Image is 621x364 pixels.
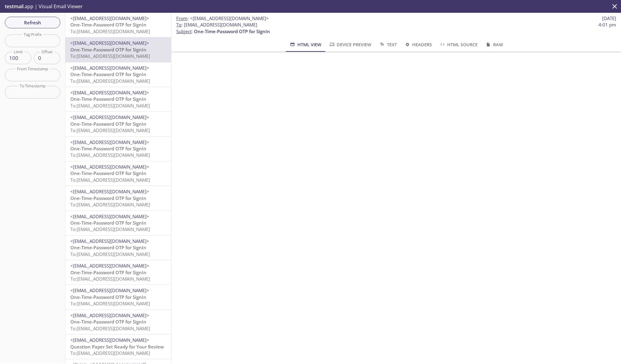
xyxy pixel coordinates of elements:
span: To: [EMAIL_ADDRESS][DOMAIN_NAME] [70,226,150,232]
span: One-Time-Password OTP for SignIn [70,244,146,250]
span: To: [EMAIL_ADDRESS][DOMAIN_NAME] [70,53,150,59]
span: <[EMAIL_ADDRESS][DOMAIN_NAME]> [70,65,149,71]
span: One-Time-Password OTP for SignIn [70,170,146,176]
span: Question Paper Set Ready for Your Review [70,344,164,350]
div: <[EMAIL_ADDRESS][DOMAIN_NAME]>One-Time-Password OTP for SignInTo:[EMAIL_ADDRESS][DOMAIN_NAME] [65,310,171,334]
span: To: [EMAIL_ADDRESS][DOMAIN_NAME] [70,177,150,183]
span: To: [EMAIL_ADDRESS][DOMAIN_NAME] [70,300,150,306]
span: <[EMAIL_ADDRESS][DOMAIN_NAME]> [70,263,149,269]
span: <[EMAIL_ADDRESS][DOMAIN_NAME]> [70,40,149,46]
span: : [EMAIL_ADDRESS][DOMAIN_NAME] [176,22,257,28]
span: One-Time-Password OTP for SignIn [70,71,146,77]
span: <[EMAIL_ADDRESS][DOMAIN_NAME]> [70,238,149,244]
span: One-Time-Password OTP for SignIn [70,294,146,300]
span: : [176,15,269,22]
span: One-Time-Password OTP for SignIn [70,121,146,127]
button: Refresh [5,17,60,28]
span: <[EMAIL_ADDRESS][DOMAIN_NAME]> [70,188,149,194]
span: To: [EMAIL_ADDRESS][DOMAIN_NAME] [70,251,150,257]
span: <[EMAIL_ADDRESS][DOMAIN_NAME]> [70,15,149,21]
p: : [176,22,616,35]
span: To: [EMAIL_ADDRESS][DOMAIN_NAME] [70,325,150,331]
span: One-Time-Password OTP for SignIn [70,47,146,53]
span: To: [EMAIL_ADDRESS][DOMAIN_NAME] [70,28,150,34]
span: One-Time-Password OTP for SignIn [70,195,146,201]
div: <[EMAIL_ADDRESS][DOMAIN_NAME]>One-Time-Password OTP for SignInTo:[EMAIL_ADDRESS][DOMAIN_NAME] [65,161,171,186]
span: <[EMAIL_ADDRESS][DOMAIN_NAME]> [70,287,149,293]
span: One-Time-Password OTP for SignIn [194,28,270,34]
span: 4:01 pm [598,22,616,28]
div: <[EMAIL_ADDRESS][DOMAIN_NAME]>One-Time-Password OTP for SignInTo:[EMAIL_ADDRESS][DOMAIN_NAME] [65,62,171,87]
span: Subject [176,28,191,34]
span: <[EMAIL_ADDRESS][DOMAIN_NAME]> [70,114,149,120]
span: <[EMAIL_ADDRESS][DOMAIN_NAME]> [70,164,149,170]
div: <[EMAIL_ADDRESS][DOMAIN_NAME]>One-Time-Password OTP for SignInTo:[EMAIL_ADDRESS][DOMAIN_NAME] [65,13,171,37]
span: One-Time-Password OTP for SignIn [70,220,146,226]
span: To: [EMAIL_ADDRESS][DOMAIN_NAME] [70,350,150,356]
div: <[EMAIL_ADDRESS][DOMAIN_NAME]>One-Time-Password OTP for SignInTo:[EMAIL_ADDRESS][DOMAIN_NAME] [65,112,171,136]
span: To: [EMAIL_ADDRESS][DOMAIN_NAME] [70,276,150,282]
span: One-Time-Password OTP for SignIn [70,22,146,28]
span: To [176,22,181,28]
span: Device Preview [329,41,371,48]
span: To: [EMAIL_ADDRESS][DOMAIN_NAME] [70,201,150,208]
span: One-Time-Password OTP for SignIn [70,269,146,275]
span: HTML Source [439,41,478,48]
span: HTML View [289,41,321,48]
div: <[EMAIL_ADDRESS][DOMAIN_NAME]>One-Time-Password OTP for SignInTo:[EMAIL_ADDRESS][DOMAIN_NAME] [65,37,171,62]
span: <[EMAIL_ADDRESS][DOMAIN_NAME]> [70,213,149,219]
span: [DATE] [602,15,616,22]
span: <[EMAIL_ADDRESS][DOMAIN_NAME]> [70,89,149,96]
div: <[EMAIL_ADDRESS][DOMAIN_NAME]>One-Time-Password OTP for SignInTo:[EMAIL_ADDRESS][DOMAIN_NAME] [65,211,171,235]
span: Refresh [10,19,55,26]
span: <[EMAIL_ADDRESS][DOMAIN_NAME]> [70,337,149,343]
span: One-Time-Password OTP for SignIn [70,145,146,152]
span: One-Time-Password OTP for SignIn [70,319,146,325]
div: <[EMAIL_ADDRESS][DOMAIN_NAME]>One-Time-Password OTP for SignInTo:[EMAIL_ADDRESS][DOMAIN_NAME] [65,260,171,285]
span: To: [EMAIL_ADDRESS][DOMAIN_NAME] [70,78,150,84]
div: <[EMAIL_ADDRESS][DOMAIN_NAME]>One-Time-Password OTP for SignInTo:[EMAIL_ADDRESS][DOMAIN_NAME] [65,87,171,111]
span: testmail [5,3,23,10]
span: <[EMAIL_ADDRESS][DOMAIN_NAME]> [70,312,149,318]
div: <[EMAIL_ADDRESS][DOMAIN_NAME]>One-Time-Password OTP for SignInTo:[EMAIL_ADDRESS][DOMAIN_NAME] [65,285,171,309]
div: <[EMAIL_ADDRESS][DOMAIN_NAME]>One-Time-Password OTP for SignInTo:[EMAIL_ADDRESS][DOMAIN_NAME] [65,186,171,210]
span: To: [EMAIL_ADDRESS][DOMAIN_NAME] [70,127,150,133]
div: <[EMAIL_ADDRESS][DOMAIN_NAME]>Question Paper Set Ready for Your ReviewTo:[EMAIL_ADDRESS][DOMAIN_N... [65,334,171,359]
span: To: [EMAIL_ADDRESS][DOMAIN_NAME] [70,152,150,158]
div: <[EMAIL_ADDRESS][DOMAIN_NAME]>One-Time-Password OTP for SignInTo:[EMAIL_ADDRESS][DOMAIN_NAME] [65,137,171,161]
span: Headers [404,41,432,48]
div: <[EMAIL_ADDRESS][DOMAIN_NAME]>One-Time-Password OTP for SignInTo:[EMAIL_ADDRESS][DOMAIN_NAME] [65,236,171,260]
span: Raw [485,41,503,48]
span: <[EMAIL_ADDRESS][DOMAIN_NAME]> [70,139,149,145]
span: One-Time-Password OTP for SignIn [70,96,146,102]
span: From [176,15,188,21]
span: Text [379,41,397,48]
span: To: [EMAIL_ADDRESS][DOMAIN_NAME] [70,103,150,109]
span: <[EMAIL_ADDRESS][DOMAIN_NAME]> [190,15,269,21]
